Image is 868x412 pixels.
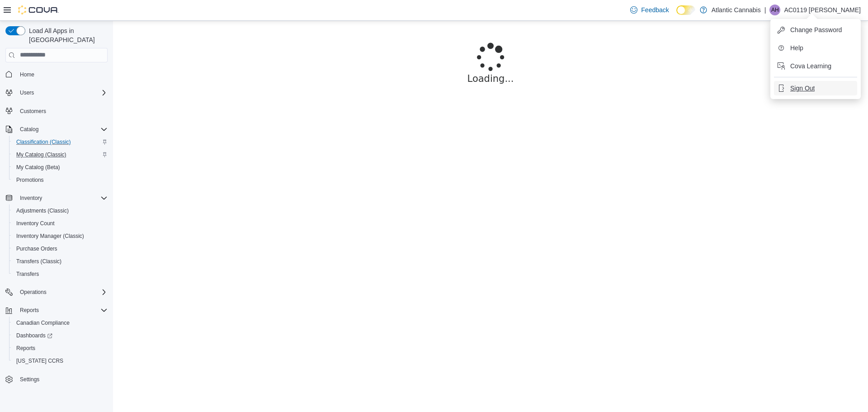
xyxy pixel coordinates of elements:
button: Sign Out [774,81,857,95]
span: Canadian Compliance [13,317,108,328]
span: Classification (Classic) [16,138,71,146]
span: Purchase Orders [16,245,57,252]
span: My Catalog (Beta) [13,162,108,173]
span: [US_STATE] CCRS [16,357,63,365]
span: Users [16,87,108,98]
button: Catalog [16,124,42,135]
button: Transfers (Classic) [9,255,111,268]
span: Reports [16,305,108,316]
nav: Complex example [5,64,108,410]
button: Inventory Manager (Classic) [9,230,111,242]
span: Sign Out [790,84,815,93]
button: Customers [2,104,111,118]
a: Dashboards [9,329,111,342]
span: Settings [20,376,39,383]
button: Cova Learning [774,59,857,73]
span: Inventory Count [16,220,55,227]
a: Feedback [627,1,672,19]
span: Adjustments (Classic) [16,207,69,214]
span: My Catalog (Classic) [13,149,108,160]
span: Dark Mode [676,15,677,15]
button: Reports [9,342,111,355]
button: [US_STATE] CCRS [9,355,111,367]
button: Operations [2,286,111,298]
button: Operations [16,287,50,298]
a: Dashboards [13,330,56,341]
button: Help [774,41,857,55]
a: Canadian Compliance [13,317,73,328]
button: Inventory [2,192,111,204]
button: Adjustments (Classic) [9,204,111,217]
span: Purchase Orders [13,243,108,254]
span: Inventory [20,194,42,202]
span: Change Password [790,25,842,34]
a: Home [16,69,38,80]
a: Promotions [13,175,47,185]
span: AH [771,5,779,15]
a: Transfers (Classic) [13,256,65,267]
button: Inventory [16,193,46,204]
span: Classification (Classic) [13,137,108,147]
span: Feedback [641,5,669,14]
a: Settings [16,374,43,385]
img: Cova [18,5,59,14]
button: Classification (Classic) [9,136,111,148]
input: Dark Mode [676,5,695,15]
button: Reports [2,304,111,317]
span: Transfers [16,270,39,278]
a: Transfers [13,269,42,279]
span: Load All Apps in [GEOGRAPHIC_DATA] [25,26,108,44]
a: Purchase Orders [13,243,61,254]
span: Reports [16,345,35,352]
a: Classification (Classic) [13,137,75,147]
span: Customers [16,105,108,117]
button: Catalog [2,123,111,136]
button: My Catalog (Classic) [9,148,111,161]
span: Operations [20,289,47,296]
button: Change Password [774,23,857,37]
span: Cova Learning [790,62,831,71]
span: Reports [13,343,108,354]
div: AC0119 Hookey Dominique [769,5,780,15]
span: Operations [16,287,108,298]
span: My Catalog (Beta) [16,164,60,171]
span: Washington CCRS [13,355,108,366]
span: Home [20,71,34,78]
button: Transfers [9,268,111,280]
button: Home [2,68,111,81]
p: AC0119 [PERSON_NAME] [784,5,861,15]
span: Canadian Compliance [16,319,70,327]
span: Inventory Count [13,218,108,229]
span: Promotions [16,176,44,184]
button: My Catalog (Beta) [9,161,111,174]
button: Users [16,87,38,98]
span: Transfers (Classic) [16,258,61,265]
span: Inventory Manager (Classic) [13,231,108,242]
span: Dashboards [13,330,108,341]
a: Reports [13,343,39,354]
span: Settings [16,374,108,385]
button: Reports [16,305,42,316]
span: Reports [20,307,39,314]
span: Dashboards [16,332,52,339]
span: Home [16,69,108,80]
a: My Catalog (Classic) [13,149,70,160]
a: Adjustments (Classic) [13,205,72,216]
span: Customers [20,108,46,115]
a: Inventory Manager (Classic) [13,231,88,242]
a: Customers [16,106,50,117]
span: Promotions [13,175,108,185]
button: Inventory Count [9,217,111,230]
a: [US_STATE] CCRS [13,355,67,366]
button: Users [2,86,111,99]
span: Inventory [16,193,108,204]
span: Catalog [20,126,38,133]
p: Atlantic Cannabis [712,5,761,15]
span: Catalog [16,124,108,135]
button: Purchase Orders [9,242,111,255]
button: Promotions [9,174,111,186]
p: | [764,5,766,15]
span: Help [790,43,803,52]
button: Canadian Compliance [9,317,111,329]
span: My Catalog (Classic) [16,151,66,158]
